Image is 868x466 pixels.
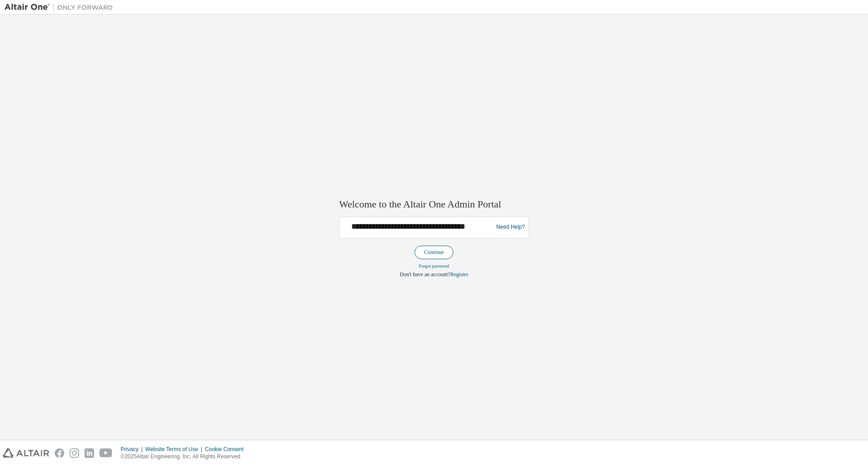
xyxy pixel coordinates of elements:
[55,448,64,458] img: facebook.svg
[419,264,449,268] a: Forgot password
[205,446,249,453] div: Cookie Consent
[99,448,113,458] img: youtube.svg
[121,453,249,461] p: © 2025 Altair Engineering, Inc. All Rights Reserved.
[121,446,145,453] div: Privacy
[85,448,94,458] img: linkedin.svg
[70,448,79,458] img: instagram.svg
[145,446,205,453] div: Website Terms of Use
[400,271,450,278] span: Don't have an account?
[496,227,525,228] a: Need Help?
[450,271,468,278] a: Register
[339,198,529,211] h2: Welcome to the Altair One Admin Portal
[5,3,118,12] img: Altair One
[415,245,453,259] button: Continue
[3,448,49,458] img: altair_logo.svg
